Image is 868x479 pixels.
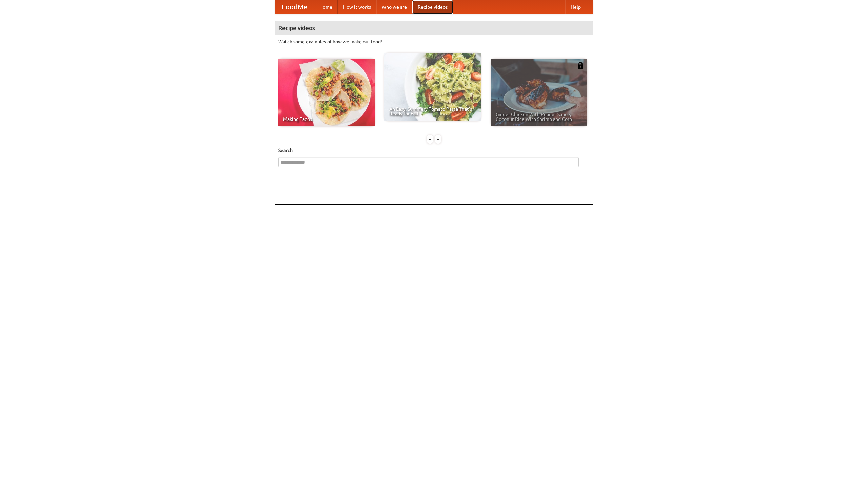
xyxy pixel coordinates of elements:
span: An Easy, Summery Tomato Pasta That's Ready for Fall [389,107,476,116]
a: Help [565,0,586,14]
a: Making Tacos [278,59,375,126]
a: Recipe videos [412,0,453,14]
a: Who we are [376,0,412,14]
a: FoodMe [275,0,314,14]
h5: Search [278,147,590,154]
p: Watch some examples of how we make our food! [278,38,590,45]
span: Making Tacos [283,117,370,122]
a: How it works [338,0,376,14]
a: An Easy, Summery Tomato Pasta That's Ready for Fall [384,53,481,121]
img: 483408.png [577,62,584,69]
div: » [435,135,441,144]
h4: Recipe videos [275,21,593,35]
div: « [427,135,433,144]
a: Home [314,0,338,14]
